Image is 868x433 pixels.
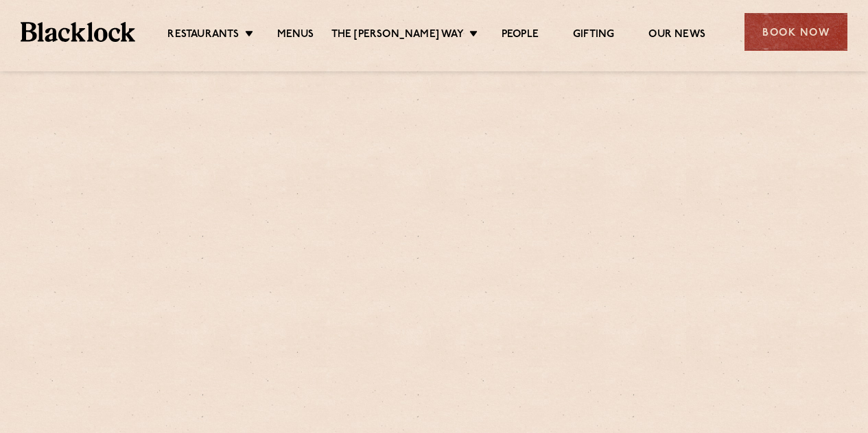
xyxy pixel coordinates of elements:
[277,28,314,43] a: Menus
[573,28,614,43] a: Gifting
[502,28,539,43] a: People
[331,28,464,43] a: The [PERSON_NAME] Way
[167,28,239,43] a: Restaurants
[648,28,705,43] a: Our News
[21,22,135,41] img: BL_Textured_Logo-footer-cropped.svg
[744,13,847,51] div: Book Now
